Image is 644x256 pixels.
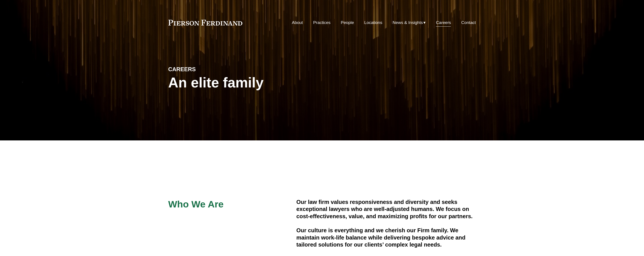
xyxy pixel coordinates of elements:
span: News & Insights [393,19,423,27]
a: folder dropdown [393,18,426,27]
h1: An elite family [168,75,322,91]
h4: Our culture is everything and we cherish our Firm family. We maintain work-life balance while del... [296,227,476,248]
a: Locations [364,18,382,27]
a: People [341,18,354,27]
a: Practices [313,18,330,27]
h4: Our law firm values responsiveness and diversity and seeks exceptional lawyers who are well-adjus... [296,198,476,220]
a: Careers [436,18,451,27]
span: Who We Are [168,199,224,209]
a: Contact [461,18,476,27]
h4: CAREERS [168,66,245,73]
a: About [292,18,303,27]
